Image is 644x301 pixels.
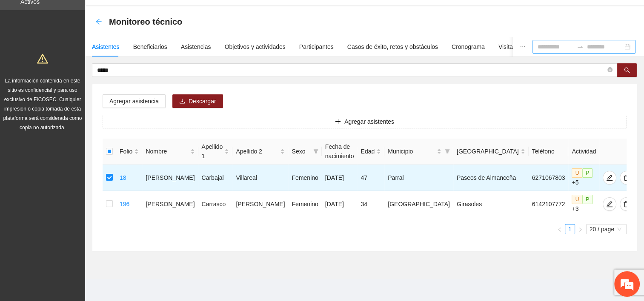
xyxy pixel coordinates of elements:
div: Cronograma [452,42,485,51]
th: Municipio [384,139,453,165]
td: Femenino [288,165,321,191]
div: Page Size [586,224,627,234]
button: Agregar asistencia [103,94,166,108]
span: La información contenida en este sitio es confidencial y para uso exclusivo de FICOSEC. Cualquier... [3,78,82,131]
span: to [577,43,584,50]
span: Sexo [292,147,309,156]
span: Edad [361,147,375,156]
span: close-circle [607,66,613,74]
div: Asistentes [92,42,120,51]
a: 18 [120,174,126,181]
td: [GEOGRAPHIC_DATA] [384,191,453,217]
th: Actividad [568,139,599,165]
span: plus [335,119,341,125]
td: Paseos de Almanceña [453,165,529,191]
td: Carbajal [198,165,233,191]
span: arrow-left [95,18,102,25]
td: [PERSON_NAME] [142,165,198,191]
span: Nombre [146,147,188,156]
span: U [572,168,582,178]
button: delete [620,171,633,185]
th: Teléfono [529,139,569,165]
td: +3 [568,191,599,217]
span: filter [445,149,450,154]
span: filter [443,145,452,158]
span: right [578,227,583,232]
span: swap-right [577,43,584,50]
div: Participantes [299,42,334,51]
button: downloadDescargar [172,94,223,108]
span: close-circle [607,67,613,72]
span: 20 / page [590,224,623,234]
td: +5 [568,165,599,191]
span: warning [37,53,48,64]
span: delete [620,201,633,207]
span: Descargar [189,97,216,106]
div: Asistencias [181,42,211,51]
td: [PERSON_NAME] [232,191,288,217]
td: 6271067803 [529,165,569,191]
button: left [555,224,565,234]
th: Nombre [142,139,198,165]
td: Femenino [288,191,321,217]
div: Chatear ahora [46,212,121,228]
span: Agregar asistentes [344,117,394,126]
li: Next Page [575,224,585,234]
span: left [557,227,562,232]
a: 196 [120,201,129,207]
button: ellipsis [513,37,532,57]
div: Beneficiarios [133,42,167,51]
button: delete [620,197,633,211]
span: filter [313,149,318,154]
th: Folio [116,139,142,165]
th: Colonia [453,139,529,165]
span: filter [312,145,320,158]
td: 6142107772 [529,191,569,217]
button: edit [603,197,616,211]
div: Conversaciones [44,44,143,54]
li: Previous Page [555,224,565,234]
td: Carrasco [198,191,233,217]
span: ellipsis [520,44,526,50]
th: Edad [357,139,384,165]
div: Minimizar ventana de chat en vivo [140,4,160,25]
span: search [624,67,630,74]
button: plusAgregar asistentes [103,115,627,128]
th: Fecha de nacimiento [322,139,358,165]
span: edit [603,174,616,181]
button: search [617,63,637,77]
td: Parral [384,165,453,191]
span: No hay ninguna conversación en curso [21,113,145,199]
td: 34 [357,191,384,217]
span: P [582,195,592,204]
td: [DATE] [322,191,358,217]
span: download [179,98,185,105]
span: Municipio [388,147,435,156]
div: Back [95,18,102,26]
span: Agregar asistencia [109,97,159,106]
div: Casos de éxito, retos y obstáculos [347,42,438,51]
li: 1 [565,224,575,234]
span: Monitoreo técnico [109,15,182,28]
span: Apellido 1 [202,142,223,161]
a: 1 [565,224,575,234]
td: [PERSON_NAME] [142,191,198,217]
span: Folio [120,147,132,156]
div: Objetivos y actividades [225,42,286,51]
td: [DATE] [322,165,358,191]
th: Apellido 2 [232,139,288,165]
div: Visita de campo y entregables [498,42,578,51]
td: Girasoles [453,191,529,217]
span: delete [620,174,633,181]
button: right [575,224,585,234]
th: Apellido 1 [198,139,233,165]
td: 47 [357,165,384,191]
span: P [582,168,592,178]
span: Apellido 2 [236,147,278,156]
span: edit [603,201,616,207]
span: U [572,195,582,204]
span: [GEOGRAPHIC_DATA] [457,147,519,156]
td: Villareal [232,165,288,191]
button: edit [603,171,616,185]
